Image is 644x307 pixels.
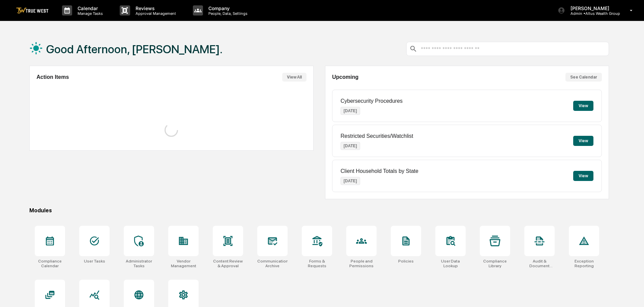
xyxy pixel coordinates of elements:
[341,107,360,115] p: [DATE]
[302,259,332,268] div: Forms & Requests
[573,171,593,181] button: View
[341,177,360,185] p: [DATE]
[168,259,199,268] div: Vendor Management
[35,259,65,268] div: Compliance Calendar
[84,259,105,264] div: User Tasks
[72,5,106,11] p: Calendar
[398,259,414,264] div: Policies
[282,73,306,82] button: View All
[29,207,609,214] div: Modules
[346,259,377,268] div: People and Permissions
[524,259,555,268] div: Audit & Document Logs
[341,168,418,174] p: Client Household Totals by State
[573,136,593,146] button: View
[130,5,179,11] p: Reviews
[573,101,593,111] button: View
[213,259,243,268] div: Content Review & Approval
[124,259,154,268] div: Administrator Tasks
[46,42,223,56] h1: Good Afternoon, [PERSON_NAME].
[569,259,599,268] div: Exception Reporting
[341,142,360,150] p: [DATE]
[565,11,620,16] p: Admin • Altus Wealth Group
[332,74,358,80] h2: Upcoming
[565,73,602,82] button: See Calendar
[203,11,251,16] p: People, Data, Settings
[203,5,251,11] p: Company
[480,259,510,268] div: Compliance Library
[130,11,179,16] p: Approval Management
[36,74,69,80] h2: Action Items
[341,133,413,139] p: Restricted Securities/Watchlist
[341,98,403,104] p: Cybersecurity Procedures
[16,7,49,14] img: logo
[565,5,620,11] p: [PERSON_NAME]
[257,259,288,268] div: Communications Archive
[72,11,106,16] p: Manage Tasks
[435,259,466,268] div: User Data Lookup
